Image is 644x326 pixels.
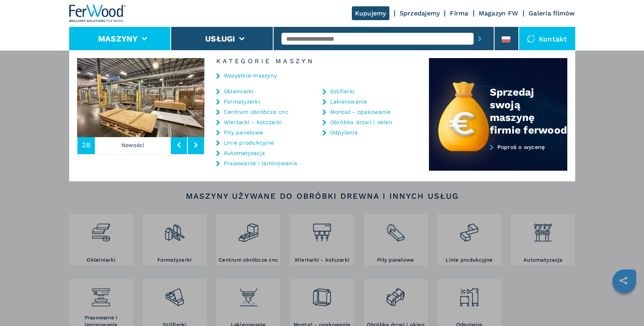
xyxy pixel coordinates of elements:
[330,99,367,104] a: Lakierowanie
[82,141,91,149] span: 28
[204,58,429,64] h6: Kategorie maszyn
[224,109,289,115] a: Centrum obróbcze cnc
[330,109,391,115] a: Montaż - opakowanie
[224,73,277,78] a: Wszystkie maszyny
[474,30,486,48] button: submit-button
[224,140,274,145] a: Linie produkcyjne
[352,6,389,20] a: Kupujemy
[529,9,575,17] a: Galeria filmów
[527,35,535,43] img: Kontakt
[330,89,355,94] a: Szlifierki
[490,86,567,136] div: Sprzedaj swoją maszynę firmie ferwood
[95,136,171,154] p: Nowości
[69,5,126,22] img: Ferwood
[479,9,519,17] a: Magazyn FW
[429,144,567,171] a: Poproś o wycenę
[205,34,235,43] button: Usługi
[330,130,358,135] a: Odpylanie
[224,119,282,125] a: Wiertarki - kołczarki
[450,9,468,17] a: Firma
[224,99,260,104] a: Formatyzerki
[519,27,575,51] div: Kontakt
[224,130,263,135] a: Piły panelowe
[400,9,440,17] a: Sprzedajemy
[77,58,204,137] img: image
[98,34,138,43] button: Maszyny
[224,150,265,156] a: Automatyzacja
[204,58,332,137] img: image
[224,160,297,166] a: Prasowanie i laminowanie
[224,89,254,94] a: Okleiniarki
[330,119,392,125] a: Obróbka drzwi i okien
